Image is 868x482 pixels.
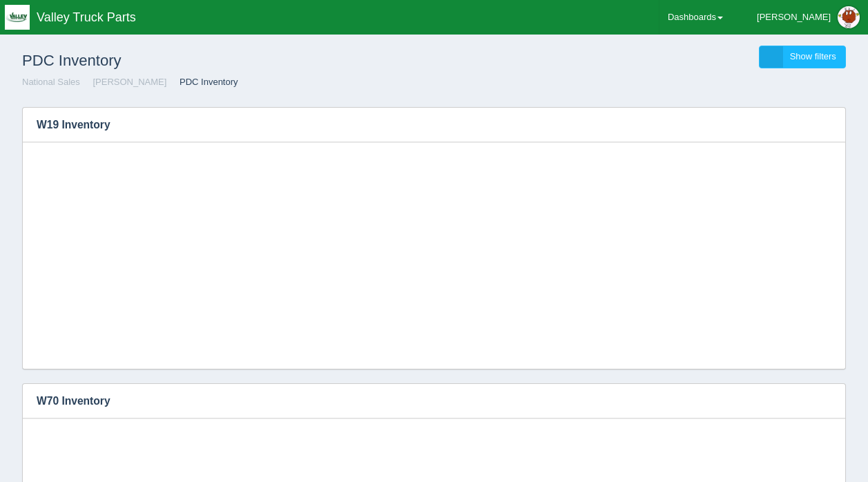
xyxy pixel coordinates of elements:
span: Show filters [790,51,836,61]
h3: W19 Inventory [23,108,824,142]
h3: W70 Inventory [23,384,803,418]
span: Valley Truck Parts [37,10,136,24]
div: [PERSON_NAME] [757,3,831,31]
img: Profile Picture [838,6,860,28]
h1: PDC Inventory [22,46,434,76]
a: Show filters [759,46,846,68]
img: q1blfpkbivjhsugxdrfq.png [5,5,30,30]
a: [PERSON_NAME] [93,77,166,87]
a: National Sales [22,77,80,87]
li: PDC Inventory [169,76,238,89]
